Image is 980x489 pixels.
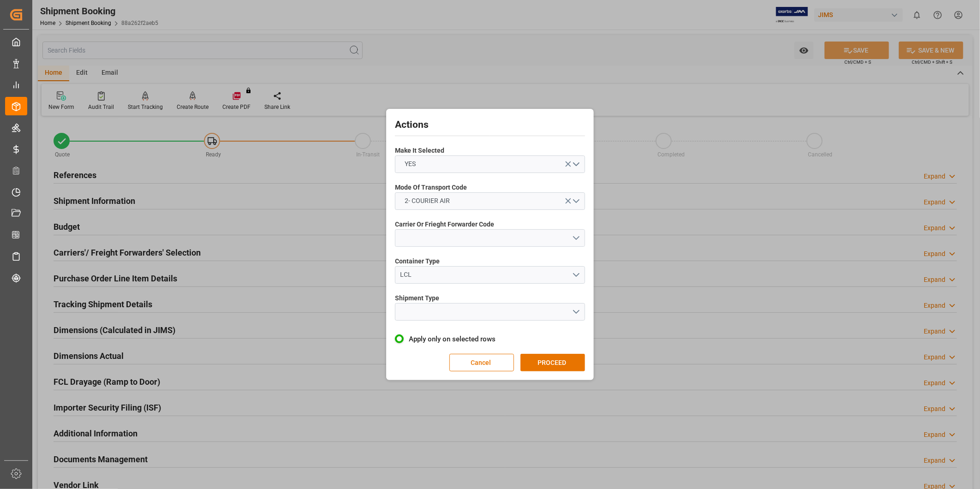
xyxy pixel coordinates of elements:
span: Make It Selected [395,146,444,155]
button: open menu [395,155,585,173]
button: Cancel [449,354,514,371]
h2: Actions [395,118,585,132]
button: open menu [395,229,585,247]
button: open menu [395,303,585,321]
span: 2- COURIER AIR [400,196,455,206]
span: Shipment Type [395,293,439,303]
button: PROCEED [520,354,585,371]
span: Carrier Or Frieght Forwarder Code [395,220,494,229]
div: LCL [400,270,572,280]
span: YES [400,159,421,169]
button: open menu [395,192,585,210]
span: Mode Of Transport Code [395,183,467,192]
span: Container Type [395,256,440,266]
button: open menu [395,266,585,284]
label: Apply only on selected rows [395,334,585,345]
